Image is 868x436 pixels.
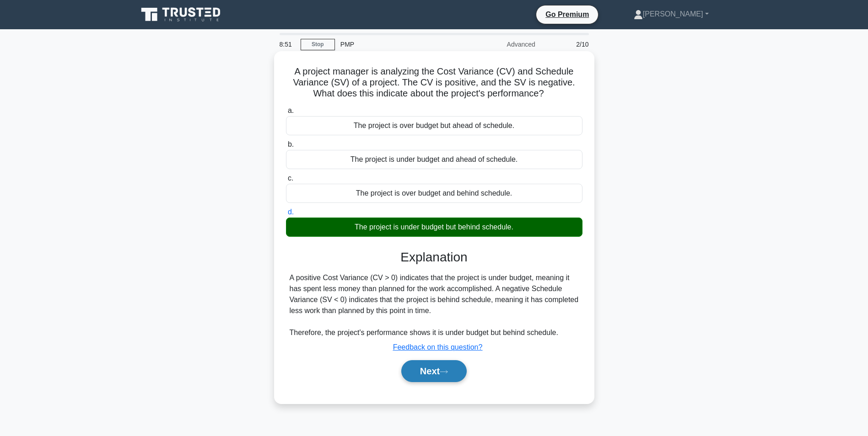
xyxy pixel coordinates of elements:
[612,5,731,23] a: [PERSON_NAME]
[290,272,579,338] div: A positive Cost Variance (CV > 0) indicates that the project is under budget, meaning it has spen...
[288,174,293,182] span: c.
[286,116,582,135] div: The project is over budget but ahead of schedule.
[301,39,335,50] a: Stop
[285,66,583,100] h5: A project manager is analyzing the Cost Variance (CV) and Schedule Variance (SV) of a project. Th...
[401,360,467,382] button: Next
[291,250,577,265] h3: Explanation
[288,106,294,114] span: a.
[286,184,582,203] div: The project is over budget and behind schedule.
[286,218,582,237] div: The project is under budget but behind schedule.
[541,35,594,53] div: 2/10
[274,35,301,53] div: 8:51
[461,35,541,53] div: Advanced
[335,35,461,53] div: PMP
[393,343,483,351] a: Feedback on this question?
[288,140,294,148] span: b.
[286,150,582,169] div: The project is under budget and ahead of schedule.
[540,9,594,20] a: Go Premium
[288,208,294,216] span: d.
